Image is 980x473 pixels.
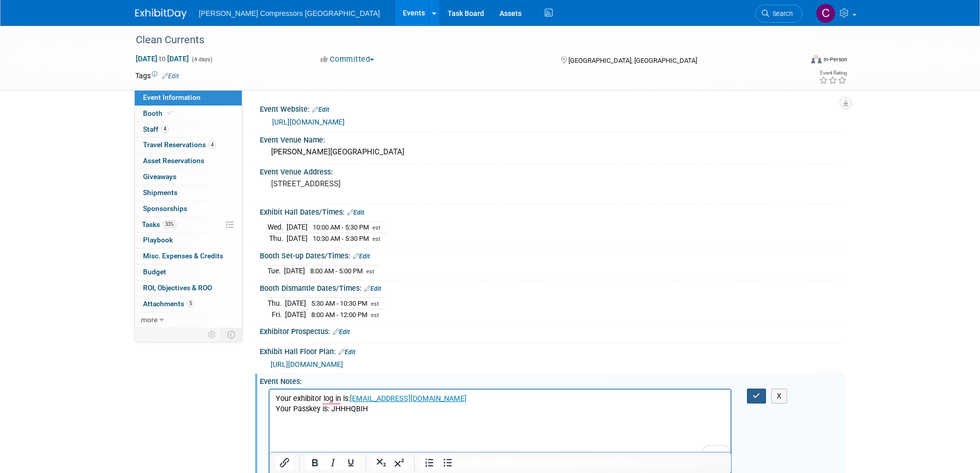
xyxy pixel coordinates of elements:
td: [DATE] [287,222,308,233]
span: [DATE] [DATE] [135,54,189,63]
i: Booth reservation complete [167,110,172,116]
button: Committed [317,54,378,65]
div: Event Notes: [260,374,845,387]
td: [DATE] [284,266,305,276]
span: est [371,301,379,307]
span: Tasks [142,220,176,229]
a: Search [755,5,803,23]
td: [DATE] [285,298,306,309]
a: Misc. Expenses & Credits [135,249,242,264]
td: Tags [135,71,179,81]
span: est [372,236,381,242]
td: Personalize Event Tab Strip [203,328,221,341]
span: Giveaways [143,172,176,181]
span: Asset Reservations [143,156,204,165]
span: Budget [143,268,166,276]
span: Travel Reservations [143,141,216,149]
a: Sponsorships [135,201,242,217]
button: Numbered list [421,456,438,470]
span: [GEOGRAPHIC_DATA], [GEOGRAPHIC_DATA] [568,57,697,64]
a: Edit [347,209,364,216]
td: Toggle Event Tabs [221,328,242,341]
td: Tue. [268,266,284,276]
span: Attachments [143,300,194,308]
a: Budget [135,265,242,280]
a: [URL][DOMAIN_NAME] [271,360,343,369]
button: Underline [342,456,360,470]
img: Format-Inperson.png [811,55,822,63]
span: 4 [161,125,169,133]
span: 5:30 AM - 10:30 PM [311,300,367,307]
span: Booth [143,109,174,117]
img: Crystal Wilson [816,4,835,23]
div: Event Website: [260,101,845,115]
span: est [372,224,381,231]
div: Event Venue Address: [260,164,845,177]
a: Edit [162,73,179,80]
a: more [135,312,242,328]
td: Wed. [268,222,287,233]
div: Event Format [742,54,848,69]
span: 10:30 AM - 5:30 PM [313,235,369,242]
a: Attachments5 [135,296,242,312]
div: Booth Dismantle Dates/Times: [260,281,845,294]
span: est [371,312,379,319]
span: 10:00 AM - 5:30 PM [313,223,369,231]
div: Event Rating [819,71,847,76]
a: Shipments [135,185,242,201]
a: Edit [364,285,381,292]
span: [PERSON_NAME] Compressors [GEOGRAPHIC_DATA] [199,9,380,17]
div: [PERSON_NAME][GEOGRAPHIC_DATA] [268,144,838,160]
a: Booth [135,106,242,121]
div: Booth Set-up Dates/Times: [260,248,845,261]
button: Bullet list [439,456,456,470]
span: to [157,55,167,63]
button: Italic [324,456,342,470]
span: more [141,316,157,324]
a: Asset Reservations [135,153,242,169]
td: [DATE] [287,233,308,244]
span: (4 days) [191,56,212,63]
span: 5 [187,300,194,307]
a: Travel Reservations4 [135,137,242,153]
button: Superscript [390,456,408,470]
a: Staff4 [135,122,242,137]
a: Event Information [135,90,242,106]
span: 8:00 AM - 12:00 PM [311,311,367,319]
button: Bold [306,456,324,470]
td: Thu. [268,233,287,244]
span: ROI, Objectives & ROO [143,284,212,292]
span: 8:00 AM - 5:00 PM [310,267,363,275]
td: Thu. [268,298,285,309]
a: Tasks33% [135,217,242,233]
span: Sponsorships [143,204,187,213]
a: Edit [333,328,350,336]
td: Fri. [268,309,285,320]
a: Edit [353,253,370,260]
button: Insert/edit link [276,456,293,470]
div: Event Venue Name: [260,132,845,145]
span: Search [769,10,793,17]
a: Playbook [135,233,242,248]
button: X [771,389,788,404]
span: Staff [143,125,169,133]
span: Playbook [143,236,173,244]
div: Exhibit Hall Floor Plan: [260,344,845,357]
a: Edit [338,348,355,356]
td: [DATE] [285,309,306,320]
a: Giveaways [135,169,242,185]
span: 33% [163,220,176,228]
div: Exhibit Hall Dates/Times: [260,204,845,218]
iframe: Rich Text Area [270,390,731,461]
span: 4 [208,141,216,149]
a: Edit [312,106,329,113]
a: [URL][DOMAIN_NAME] [272,118,345,126]
div: Clean Currents [132,31,787,49]
span: Misc. Expenses & Credits [143,252,223,260]
a: ROI, Objectives & ROO [135,281,242,296]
